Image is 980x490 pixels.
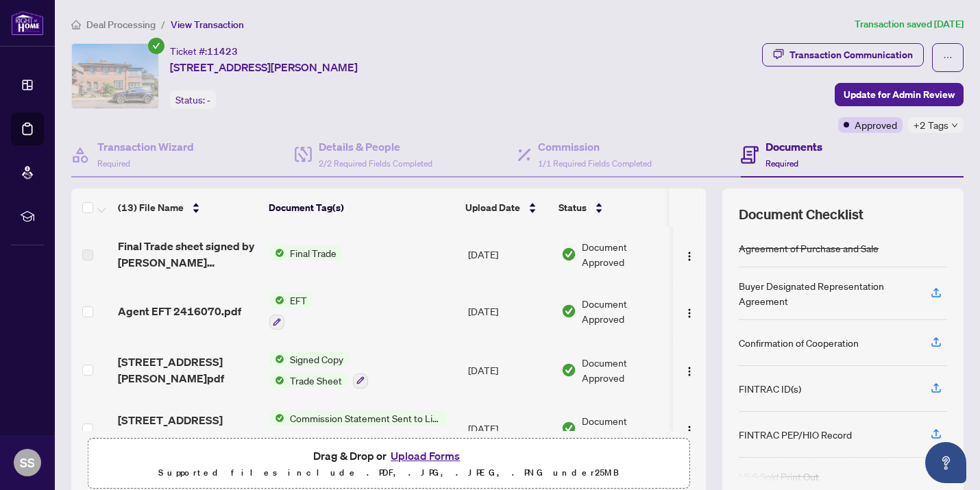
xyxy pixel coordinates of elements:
[269,411,447,448] button: Status IconCommission Statement Sent to Listing Brokerage
[561,363,576,378] img: Document Status
[739,241,879,256] div: Agreement of Purchase and Sale
[463,341,556,400] td: [DATE]
[844,84,955,106] span: Update for Admin Review
[20,453,35,472] span: SS
[284,411,447,426] span: Commission Statement Sent to Listing Brokerage
[559,200,587,215] span: Status
[387,447,464,465] button: Upload Forms
[582,413,667,443] span: Document Approved
[269,411,284,426] img: Status Icon
[561,247,576,262] img: Document Status
[161,16,165,32] li: /
[855,117,897,132] span: Approved
[170,43,238,59] div: Ticket #:
[835,83,964,106] button: Update for Admin Review
[269,373,284,388] img: Status Icon
[582,296,667,326] span: Document Approved
[925,442,966,483] button: Open asap
[118,200,184,215] span: (13) File Name
[684,366,695,377] img: Logo
[207,45,238,58] span: 11423
[678,243,700,265] button: Logo
[313,447,464,465] span: Drag & Drop or
[148,38,164,54] span: check-circle
[263,188,460,227] th: Document Tag(s)
[118,354,258,387] span: [STREET_ADDRESS][PERSON_NAME]pdf
[538,138,652,155] h4: Commission
[118,412,258,445] span: [STREET_ADDRESS][PERSON_NAME] - INVOICE.pdf
[11,10,44,36] img: logo
[284,373,347,388] span: Trade Sheet
[97,465,681,481] p: Supported files include .PDF, .JPG, .JPEG, .PNG under 25 MB
[582,239,667,269] span: Document Approved
[170,90,216,109] div: Status:
[72,44,158,108] img: IMG-E9363630_1.jpg
[112,188,263,227] th: (13) File Name
[765,158,798,169] span: Required
[269,293,313,330] button: Status IconEFT
[765,138,822,155] h4: Documents
[319,158,432,169] span: 2/2 Required Fields Completed
[97,158,130,169] span: Required
[943,53,953,62] span: ellipsis
[71,20,81,29] span: home
[170,59,358,75] span: [STREET_ADDRESS][PERSON_NAME]
[171,19,244,31] span: View Transaction
[118,303,241,319] span: Agent EFT 2416070.pdf
[561,421,576,436] img: Document Status
[88,439,689,489] span: Drag & Drop orUpload FormsSupported files include .PDF, .JPG, .JPEG, .PNG under25MB
[284,245,342,260] span: Final Trade
[538,158,652,169] span: 1/1 Required Fields Completed
[269,293,284,308] img: Status Icon
[678,359,700,381] button: Logo
[284,352,349,367] span: Signed Copy
[465,200,520,215] span: Upload Date
[463,400,556,458] td: [DATE]
[739,427,852,442] div: FINTRAC PEP/HIO Record
[762,43,924,66] button: Transaction Communication
[739,381,801,396] div: FINTRAC ID(s)
[269,245,284,260] img: Status Icon
[269,352,284,367] img: Status Icon
[460,188,553,227] th: Upload Date
[914,117,948,133] span: +2 Tags
[207,94,210,106] span: -
[86,19,156,31] span: Deal Processing
[739,205,863,224] span: Document Checklist
[582,355,667,385] span: Document Approved
[684,251,695,262] img: Logo
[118,238,258,271] span: Final Trade sheet signed by [PERSON_NAME] 2416070.pdf
[97,138,194,155] h4: Transaction Wizard
[678,300,700,322] button: Logo
[269,245,342,260] button: Status IconFinal Trade
[739,278,914,308] div: Buyer Designated Representation Agreement
[684,308,695,319] img: Logo
[739,335,859,350] div: Confirmation of Cooperation
[561,304,576,319] img: Document Status
[553,188,670,227] th: Status
[951,122,958,129] span: down
[789,44,913,66] div: Transaction Communication
[855,16,964,32] article: Transaction saved [DATE]
[684,425,695,436] img: Logo
[284,293,313,308] span: EFT
[463,282,556,341] td: [DATE]
[678,417,700,439] button: Logo
[463,227,556,282] td: [DATE]
[269,352,368,389] button: Status IconSigned CopyStatus IconTrade Sheet
[319,138,432,155] h4: Details & People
